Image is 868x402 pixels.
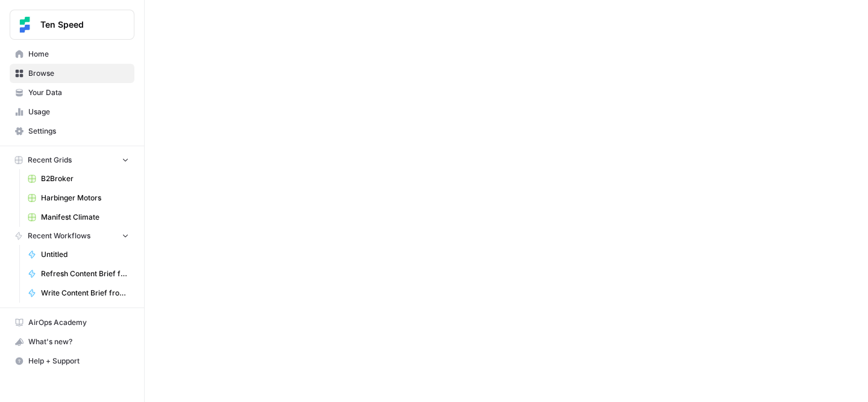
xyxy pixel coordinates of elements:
[28,87,129,98] span: Your Data
[41,212,129,223] span: Manifest Climate
[10,83,134,102] a: Your Data
[28,356,129,366] span: Help + Support
[22,188,134,208] a: Harbinger Motors
[22,208,134,227] a: Manifest Climate
[10,351,134,371] button: Help + Support
[10,313,134,332] a: AirOps Academy
[41,173,129,184] span: B2Broker
[41,288,129,298] span: Write Content Brief from Keyword [DEV]
[22,245,134,264] a: Untitled
[28,68,129,79] span: Browse
[10,10,134,40] button: Workspace: Ten Speed
[14,14,36,36] img: Ten Speed Logo
[28,126,129,137] span: Settings
[22,169,134,188] a: B2Broker
[28,49,129,60] span: Home
[10,227,134,245] button: Recent Workflows
[10,151,134,169] button: Recent Grids
[10,45,134,64] a: Home
[41,249,129,260] span: Untitled
[10,332,134,351] button: What's new?
[10,333,134,351] div: What's new?
[28,107,129,117] span: Usage
[28,317,129,328] span: AirOps Academy
[40,19,113,31] span: Ten Speed
[22,264,134,283] a: Refresh Content Brief from Keyword [DEV]
[41,193,129,203] span: Harbinger Motors
[10,102,134,122] a: Usage
[10,122,134,141] a: Settings
[41,268,129,279] span: Refresh Content Brief from Keyword [DEV]
[28,230,90,241] span: Recent Workflows
[28,155,72,165] span: Recent Grids
[22,283,134,303] a: Write Content Brief from Keyword [DEV]
[10,64,134,83] a: Browse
